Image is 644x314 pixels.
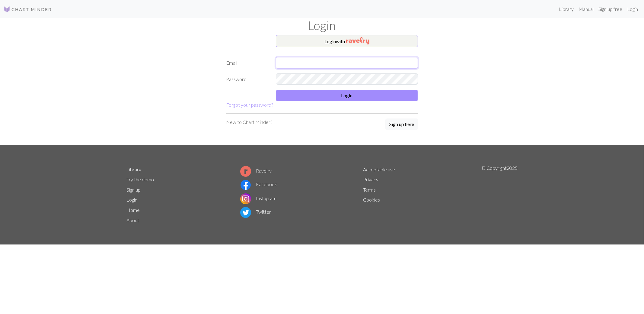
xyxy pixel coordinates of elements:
[363,197,380,202] a: Cookies
[240,195,276,201] a: Instagram
[4,6,52,13] img: Logo
[363,176,378,182] a: Privacy
[123,18,521,33] h1: Login
[556,3,576,15] a: Library
[240,181,277,187] a: Facebook
[240,168,272,173] a: Ravelry
[276,35,418,47] button: Loginwith
[276,90,418,101] button: Login
[126,187,141,193] a: Sign up
[126,197,137,202] a: Login
[385,118,418,130] button: Sign up here
[625,3,640,15] a: Login
[240,166,251,177] img: Ravelry logo
[481,164,518,225] p: © Copyright 2025
[363,167,395,172] a: Acceptable use
[596,3,625,15] a: Sign up free
[363,187,376,193] a: Terms
[576,3,596,15] a: Manual
[240,209,271,215] a: Twitter
[385,118,418,131] a: Sign up here
[226,118,272,126] p: New to Chart Minder?
[126,167,141,172] a: Library
[222,57,272,69] label: Email
[126,176,154,182] a: Try the demo
[126,217,139,223] a: About
[126,207,140,213] a: Home
[240,207,251,218] img: Twitter logo
[346,37,369,44] img: Ravelry
[222,73,272,85] label: Password
[240,193,251,204] img: Instagram logo
[240,180,251,190] img: Facebook logo
[226,102,273,108] a: Forgot your password?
